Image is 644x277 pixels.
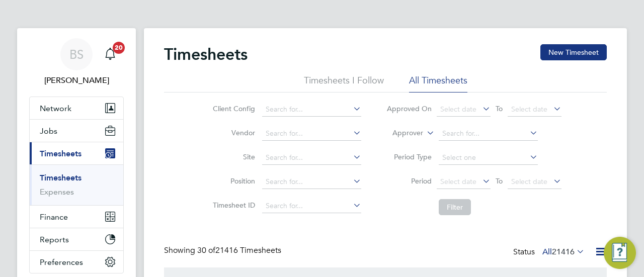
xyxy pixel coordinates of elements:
[69,48,84,61] span: BS
[542,247,585,257] label: All
[197,245,281,255] span: 21416 Timesheets
[262,103,361,117] input: Search for...
[604,237,636,269] button: Engage Resource Center
[164,44,248,64] h2: Timesheets
[210,201,255,210] label: Timesheet ID
[210,128,255,137] label: Vendor
[493,102,506,115] span: To
[40,257,83,267] span: Preferences
[40,187,74,197] a: Expenses
[262,151,361,165] input: Search for...
[210,176,255,186] label: Position
[30,164,123,205] div: Timesheets
[409,74,467,93] li: All Timesheets
[30,97,123,119] button: Network
[40,126,57,136] span: Jobs
[29,38,124,86] a: BS[PERSON_NAME]
[40,173,82,182] a: Timesheets
[262,175,361,189] input: Search for...
[378,128,423,138] label: Approver
[210,104,255,113] label: Client Config
[262,127,361,141] input: Search for...
[440,105,476,114] span: Select date
[304,74,384,93] li: Timesheets I Follow
[439,151,538,165] input: Select one
[40,104,71,113] span: Network
[40,149,82,158] span: Timesheets
[440,177,476,186] span: Select date
[30,251,123,273] button: Preferences
[262,199,361,213] input: Search for...
[493,174,506,188] span: To
[30,142,123,164] button: Timesheets
[30,120,123,142] button: Jobs
[540,44,607,60] button: New Timesheet
[513,245,587,259] div: Status
[439,127,538,141] input: Search for...
[511,177,547,186] span: Select date
[386,176,432,186] label: Period
[29,74,124,86] span: Beth Seddon
[210,152,255,161] label: Site
[113,42,125,54] span: 20
[511,105,547,114] span: Select date
[30,206,123,228] button: Finance
[40,235,69,244] span: Reports
[439,199,471,215] button: Filter
[197,245,215,255] span: 30 of
[100,38,120,70] a: 20
[386,152,432,161] label: Period Type
[386,104,432,113] label: Approved On
[552,247,575,257] span: 21416
[30,228,123,250] button: Reports
[164,245,283,256] div: Showing
[40,212,68,222] span: Finance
